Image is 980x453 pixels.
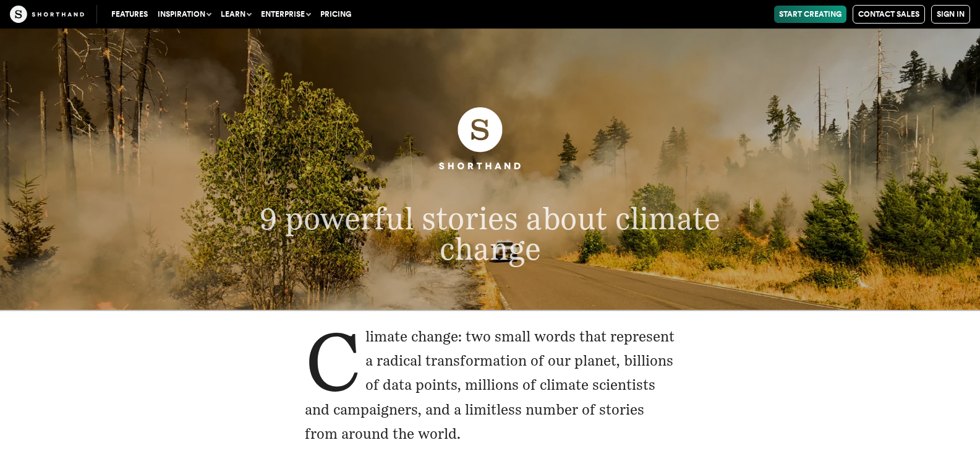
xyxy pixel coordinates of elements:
a: Sign in [931,5,970,24]
a: Pricing [315,6,356,23]
button: Enterprise [256,6,315,23]
p: Climate change: two small words that represent a radical transformation of our planet, billions o... [305,325,676,446]
img: The Craft [10,6,84,23]
span: 9 powerful stories about climate change [260,200,720,266]
button: Inspiration [153,6,216,23]
a: Features [106,6,153,23]
button: Learn [216,6,256,23]
a: Start Creating [774,6,846,23]
a: Contact Sales [853,5,925,24]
